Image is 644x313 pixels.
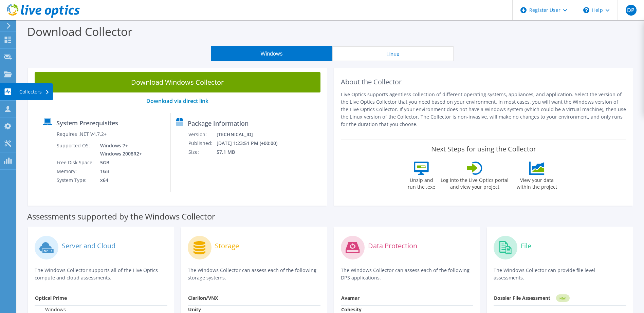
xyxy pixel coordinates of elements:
[440,175,509,190] label: Log into the Live Optics portal and view your project
[583,7,589,13] svg: \n
[16,83,53,100] div: Collectors
[188,120,249,127] label: Package Information
[56,167,95,176] td: Memory:
[215,243,239,249] label: Storage
[559,296,566,300] tspan: NEW!
[27,213,215,220] label: Assessments supported by the Windows Collector
[332,46,454,61] button: Linux
[95,141,143,158] td: Windows 7+ Windows 2008R2+
[95,158,143,167] td: 5GB
[57,131,107,138] label: Requires .NET V4.7.2+
[211,46,332,61] button: Windows
[188,148,216,156] td: Size:
[216,130,287,139] td: [TECHNICAL_ID]
[56,120,118,126] label: System Prerequisites
[431,145,536,153] label: Next Steps for using the Collector
[95,176,143,185] td: x64
[521,243,531,249] label: File
[368,243,417,249] label: Data Protection
[56,176,95,185] td: System Type:
[188,130,216,139] td: Version:
[494,295,550,301] strong: Dossier File Assessment
[56,158,95,167] td: Free Disk Space:
[188,306,201,313] strong: Unity
[188,139,216,148] td: Published:
[95,167,143,176] td: 1GB
[341,78,627,86] h2: About the Collector
[35,295,67,301] strong: Optical Prime
[341,267,474,281] p: The Windows Collector can assess each of the following DPS applications.
[494,267,626,281] p: The Windows Collector can provide file level assessments.
[188,295,218,301] strong: Clariion/VNX
[35,306,66,313] label: Windows
[341,306,362,313] strong: Cohesity
[35,72,320,92] a: Download Windows Collector
[341,91,627,128] p: Live Optics supports agentless collection of different operating systems, appliances, and applica...
[188,267,320,281] p: The Windows Collector can assess each of the following storage systems.
[216,148,287,156] td: 57.1 MB
[341,295,360,301] strong: Avamar
[35,267,167,281] p: The Windows Collector supports all of the Live Optics compute and cloud assessments.
[62,243,115,249] label: Server and Cloud
[56,141,95,158] td: Supported OS:
[406,175,437,190] label: Unzip and run the .exe
[27,24,132,39] label: Download Collector
[626,5,637,16] span: DP
[216,139,287,148] td: [DATE] 1:23:51 PM (+00:00)
[512,175,561,190] label: View your data within the project
[146,97,208,105] a: Download via direct link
